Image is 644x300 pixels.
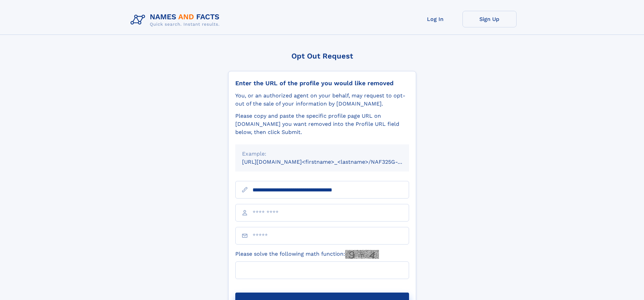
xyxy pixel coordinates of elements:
a: Sign Up [462,11,517,27]
div: Enter the URL of the profile you would like removed [235,79,409,87]
div: Opt Out Request [228,52,416,60]
a: Log In [408,11,462,27]
div: Please copy and paste the specific profile page URL on [DOMAIN_NAME] you want removed into the Pr... [235,112,409,136]
small: [URL][DOMAIN_NAME]<firstname>_<lastname>/NAF325G-xxxxxxxx [242,159,422,165]
div: You, or an authorized agent on your behalf, may request to opt-out of the sale of your informatio... [235,92,409,108]
label: Please solve the following math function: [235,250,379,259]
img: Logo Names and Facts [128,11,225,29]
div: Example: [242,150,402,158]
